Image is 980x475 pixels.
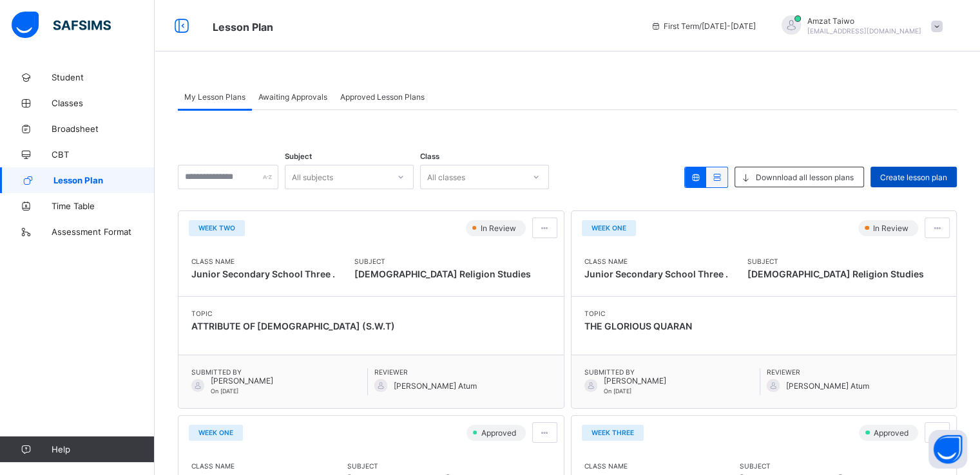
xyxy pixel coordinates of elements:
span: Topic [191,310,395,317]
button: Open asap [928,430,967,469]
div: AmzatTaiwo [769,15,949,37]
span: [PERSON_NAME] [604,376,666,386]
span: [PERSON_NAME] Atum [394,381,477,391]
span: Class Name [584,257,728,265]
span: [PERSON_NAME] Atum [786,381,869,391]
span: Reviewer [374,368,551,376]
span: Time Table [52,201,155,211]
span: ATTRIBUTE OF [DEMOGRAPHIC_DATA] (S.W.T) [191,321,395,331]
span: On [DATE] [604,387,631,395]
span: CBT [52,149,155,160]
span: Submitted By [191,368,367,376]
span: Junior Secondary School Three . [191,268,335,279]
span: session/term information [651,21,756,31]
span: In Review [479,223,520,233]
span: Topic [584,310,692,317]
span: Subject [354,257,531,265]
img: safsims [12,12,111,39]
span: Subject [740,462,916,470]
span: WEEK ONE [198,429,233,436]
span: Junior Secondary School Three . [584,268,728,279]
div: All subjects [292,165,333,189]
span: On [DATE] [211,387,238,395]
span: Subject [747,257,924,265]
div: All classes [427,165,465,189]
span: Broadsheet [52,124,155,134]
span: Amzat Taiwo [807,16,921,26]
span: Submitted By [584,368,760,376]
span: Student [52,72,155,82]
span: Approved Lesson Plans [340,92,425,102]
span: Help [52,444,154,454]
span: Awaiting Approvals [258,92,327,102]
span: Class [420,152,439,161]
span: [DEMOGRAPHIC_DATA] Religion Studies [747,265,924,283]
span: [EMAIL_ADDRESS][DOMAIN_NAME] [807,27,921,35]
span: THE GLORIOUS QUARAN [584,321,692,331]
span: Create lesson plan [880,172,947,182]
span: WEEK TWO [198,224,235,232]
span: WEEK ONE [591,224,626,232]
span: [PERSON_NAME] [211,376,273,386]
span: Class Name [584,462,720,470]
span: In Review [872,223,912,233]
span: Classes [52,98,155,108]
span: Approved [480,428,520,438]
span: Class Name [191,462,328,470]
span: [DEMOGRAPHIC_DATA] Religion Studies [354,265,531,283]
span: Subject [285,152,312,161]
span: Assessment Format [52,227,155,237]
span: Downnload all lesson plans [756,172,854,182]
span: Reviewer [767,368,943,376]
span: My Lesson Plans [184,92,245,102]
span: WEEK THREE [591,429,634,436]
span: Class Name [191,257,335,265]
span: Approved [872,428,912,438]
span: Lesson Plan [213,21,273,33]
span: Lesson Plan [53,175,155,185]
span: Subject [347,462,524,470]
